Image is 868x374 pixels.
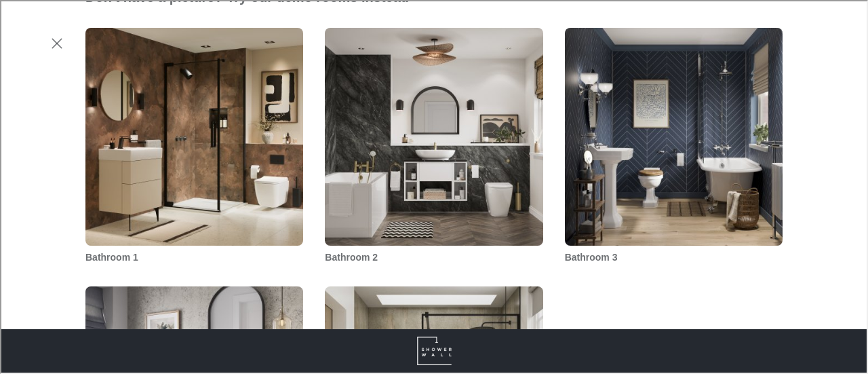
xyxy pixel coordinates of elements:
[84,26,304,247] img: Bathroom 1
[564,26,784,247] img: Bathroom 3
[378,335,487,364] a: Visit Showerwall homepage
[43,30,68,54] button: Exit visualizer
[564,249,781,263] h3: Bathroom 3
[323,26,544,247] img: Bathroom 2
[84,26,302,263] li: Bathroom 1
[564,26,781,263] li: Bathroom 3
[323,249,541,263] h3: Bathroom 2
[84,249,302,263] h3: Bathroom 1
[323,26,541,263] li: Bathroom 2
